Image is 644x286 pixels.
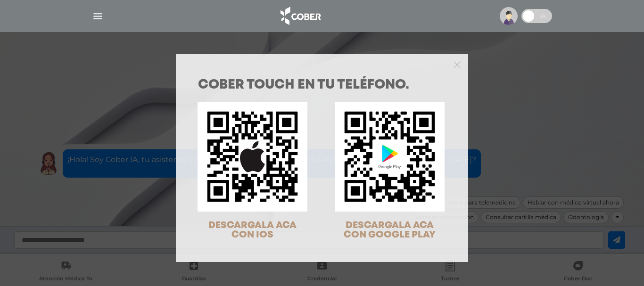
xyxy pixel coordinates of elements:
img: qr-code [335,102,445,212]
h1: COBER TOUCH en tu teléfono. [198,79,446,92]
button: Close [454,60,461,68]
span: DESCARGALA ACA CON GOOGLE PLAY [344,221,436,239]
img: qr-code [198,102,307,212]
span: DESCARGALA ACA CON IOS [208,221,297,239]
